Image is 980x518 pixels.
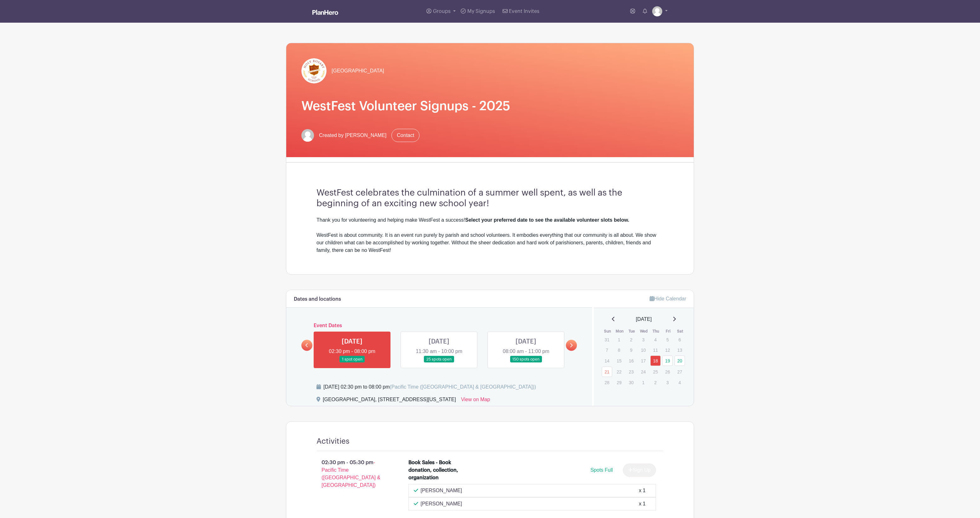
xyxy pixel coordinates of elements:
[650,328,662,334] th: Thu
[316,216,664,224] div: Thank you for volunteering and helping make WestFest a success!
[312,10,338,15] img: logo_white-6c42ec7e38ccf1d336a20a19083b03d10ae64f83f12c07503d8b9e83406b4c7d.svg
[590,467,613,473] span: Spots Full
[294,296,341,302] h6: Dates and locations
[662,367,673,377] p: 26
[613,328,626,334] th: Mon
[626,335,636,344] p: 2
[650,356,661,366] a: 18
[602,335,612,344] p: 31
[638,356,648,366] p: 17
[509,9,539,14] span: Event Invites
[602,378,612,387] p: 28
[301,58,327,83] img: hr-logo-circle.png
[675,345,685,355] p: 13
[421,487,462,494] p: [PERSON_NAME]
[433,9,451,14] span: Groups
[626,328,638,334] th: Tue
[675,378,685,387] p: 4
[674,328,687,334] th: Sat
[614,356,624,366] p: 15
[638,345,648,355] p: 10
[408,459,463,481] div: Book Sales - Book donation, collection, organization
[316,188,664,209] h3: WestFest celebrates the culmination of a summer well spent, as well as the beginning of an exciti...
[323,396,456,406] div: [GEOGRAPHIC_DATA], [STREET_ADDRESS][US_STATE]
[319,132,386,139] span: Created by [PERSON_NAME]
[301,129,314,142] img: default-ce2991bfa6775e67f084385cd625a349d9dcbb7a52a09fb2fda1e96e2d18dcdb.png
[614,378,624,387] p: 29
[638,367,648,377] p: 24
[639,487,646,494] div: x 1
[639,500,646,508] div: x 1
[636,316,652,323] span: [DATE]
[662,345,673,355] p: 12
[601,328,614,334] th: Sun
[306,456,398,492] p: 02:30 pm - 05:30 pm
[638,335,648,344] p: 3
[675,356,685,366] a: 20
[675,367,685,377] p: 27
[675,335,685,344] p: 6
[652,6,662,16] img: default-ce2991bfa6775e67f084385cd625a349d9dcbb7a52a09fb2fda1e96e2d18dcdb.png
[626,378,636,387] p: 30
[614,345,624,355] p: 8
[391,129,419,142] a: Contact
[421,500,462,508] p: [PERSON_NAME]
[467,9,495,14] span: My Signups
[316,231,664,254] div: WestFest is about community. It is an event run purely by parish and school volunteers. It embodi...
[301,99,679,114] h1: WestFest Volunteer Signups - 2025
[626,345,636,355] p: 9
[602,367,612,377] a: 21
[662,335,673,344] p: 5
[602,345,612,355] p: 7
[638,328,650,334] th: Wed
[461,396,490,406] a: View on Map
[614,367,624,377] p: 22
[312,323,566,329] h6: Event Dates
[614,335,624,344] p: 1
[332,67,384,75] span: [GEOGRAPHIC_DATA]
[650,367,661,377] p: 25
[390,384,536,390] span: (Pacific Time ([GEOGRAPHIC_DATA] & [GEOGRAPHIC_DATA]))
[662,378,673,387] p: 3
[650,296,686,301] a: Hide Calendar
[602,356,612,366] p: 14
[323,383,536,391] div: [DATE] 02:30 pm to 08:00 pm
[650,345,661,355] p: 11
[626,356,636,366] p: 16
[638,378,648,387] p: 1
[650,378,661,387] p: 2
[465,217,629,223] strong: Select your preferred date to see the available volunteer slots below.
[650,335,661,344] p: 4
[662,356,673,366] a: 19
[662,328,674,334] th: Fri
[316,437,350,446] h4: Activities
[626,367,636,377] p: 23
